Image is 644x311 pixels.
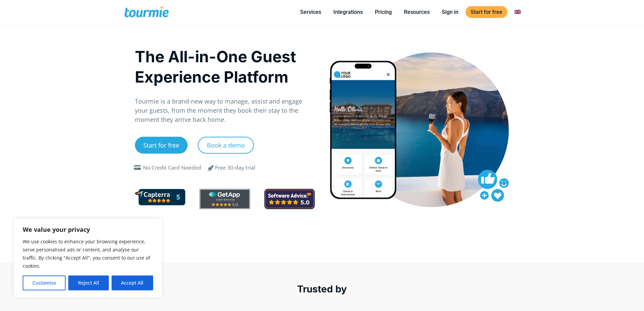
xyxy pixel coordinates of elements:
a: Start for free [135,137,188,154]
p: We use cookies to enhance your browsing experience, serve personalised ads or content, and analys... [23,238,153,270]
div: Free 30-day trial [215,164,255,172]
p: Tourmie is a brand-new way to manage, assist and engage your guests, from the moment they book th... [135,97,315,124]
button: Accept All [112,275,153,290]
a: Book a demo [198,137,254,154]
span: Trusted by [297,283,347,295]
h1: The All-in-One Guest Experience Platform [135,46,315,87]
button: Reject All [68,275,109,290]
div: No Credit Card Needed [143,164,201,172]
iframe: Intercom live chat [621,288,637,304]
span:  [203,164,219,172]
p: We value your privacy [23,225,153,234]
span:  [132,165,143,171]
button: Customise [23,275,66,290]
